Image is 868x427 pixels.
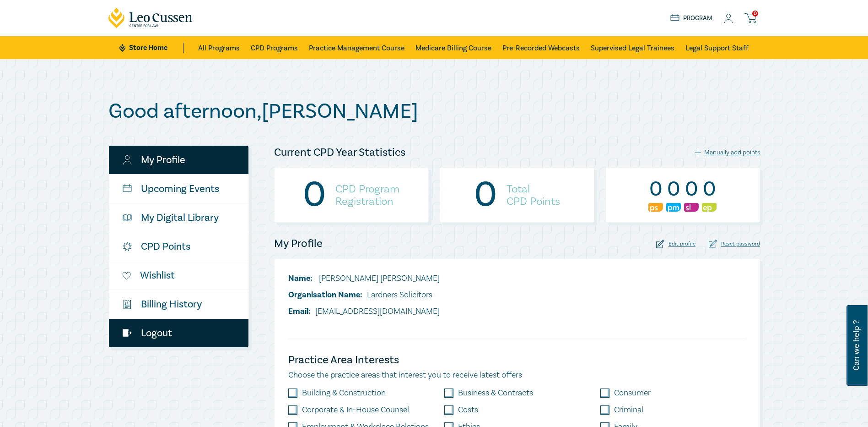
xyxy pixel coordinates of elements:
div: Reset password [709,240,760,248]
div: Manually add points [695,148,760,157]
a: Wishlist [109,261,248,290]
label: Corporate & In-House Counsel [302,405,409,415]
li: [PERSON_NAME] [PERSON_NAME] [288,273,440,285]
p: Choose the practice areas that interest you to receive latest offers [288,369,746,381]
h4: Total CPD Points [507,183,560,208]
li: Lardners Solicitors [288,289,440,301]
img: Professional Skills [648,203,663,212]
label: Building & Construction [302,389,386,398]
a: CPD Programs [251,36,298,59]
h1: Good afternoon , [PERSON_NAME] [108,99,760,123]
div: Edit profile [656,240,695,248]
img: Ethics & Professional Responsibility [702,203,717,212]
div: 0 [303,183,326,207]
img: Practice Management & Business Skills [666,203,681,212]
label: Criminal [614,405,643,415]
span: Can we help ? [852,311,861,380]
label: Business & Contracts [458,389,533,398]
a: Practice Management Course [309,36,404,59]
a: Medicare Billing Course [415,36,491,59]
h4: Practice Area Interests [288,353,746,367]
a: $Billing History [109,290,248,318]
h4: My Profile [274,236,323,251]
label: Consumer [614,389,651,398]
span: Organisation Name: [288,290,362,300]
a: Supervised Legal Trainees [591,36,674,59]
a: Logout [109,319,248,347]
span: 0 [752,11,758,16]
div: 0 [702,177,717,201]
h4: Current CPD Year Statistics [274,145,405,160]
a: My Profile [109,146,248,174]
a: Legal Support Staff [685,36,749,59]
div: 0 [666,177,681,201]
h4: CPD Program Registration [335,183,399,208]
span: Email: [288,306,311,317]
a: All Programs [198,36,240,59]
a: CPD Points [109,232,248,261]
a: Store Home [119,43,183,53]
a: Upcoming Events [109,175,248,203]
span: Name: [288,273,313,284]
label: Costs [458,405,478,415]
div: 0 [648,177,663,201]
img: Substantive Law [684,203,699,212]
tspan: $ [124,301,126,306]
a: Pre-Recorded Webcasts [502,36,580,59]
a: Program [670,13,713,23]
li: [EMAIL_ADDRESS][DOMAIN_NAME] [288,306,440,318]
div: 0 [684,177,699,201]
div: 0 [474,183,497,207]
a: My Digital Library [109,203,248,232]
